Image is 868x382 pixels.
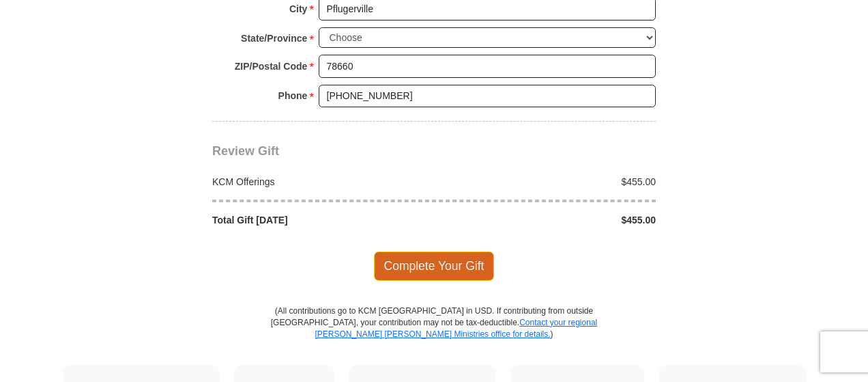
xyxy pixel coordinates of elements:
[270,305,598,365] p: (All contributions go to KCM [GEOGRAPHIC_DATA] in USD. If contributing from outside [GEOGRAPHIC_D...
[374,251,495,280] span: Complete Your Gift
[278,86,308,105] strong: Phone
[434,213,663,227] div: $455.00
[241,29,307,48] strong: State/Province
[235,57,308,76] strong: ZIP/Postal Code
[205,213,435,227] div: Total Gift [DATE]
[434,175,663,189] div: $455.00
[205,175,435,189] div: KCM Offerings
[315,318,597,339] a: Contact your regional [PERSON_NAME] [PERSON_NAME] Ministries office for details.
[212,144,279,158] span: Review Gift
